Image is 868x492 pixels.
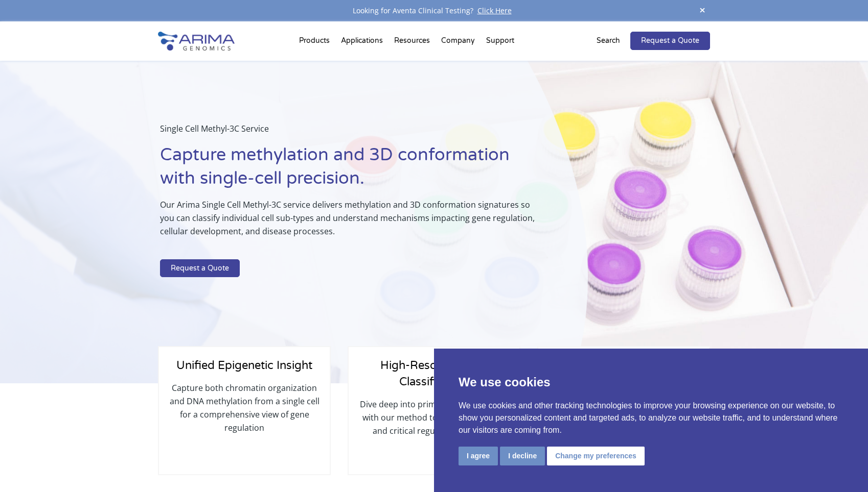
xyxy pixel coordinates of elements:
[160,143,537,198] h1: Capture methylation and 3D conformation with single-cell precision.
[473,6,516,15] a: Click Here
[380,359,488,388] span: High-Resolution Cell Classification
[630,32,710,50] a: Request a Quote
[459,400,843,436] p: We use cookies and other tracking technologies to improve your browsing experience on our website...
[160,259,240,278] a: Request a Quote
[160,122,537,143] p: Single Cell Methyl-3C Service
[169,381,319,434] p: Capture both chromatin organization and DNA methylation from a single cell for a comprehensive vi...
[176,359,312,372] span: Unified Epigenetic Insight
[459,447,498,465] button: I agree
[359,398,509,437] p: Dive deep into primary tissue samples with our method to identify subtypes and critical regulator...
[597,34,620,47] p: Search
[158,4,710,17] div: Looking for Aventa Clinical Testing?
[160,198,537,246] p: Our Arima Single Cell Methyl-3C service delivers methylation and 3D conformation signatures so yo...
[158,32,235,51] img: Arima-Genomics-logo
[547,447,645,465] button: Change my preferences
[500,447,545,465] button: I decline
[459,373,843,391] p: We use cookies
